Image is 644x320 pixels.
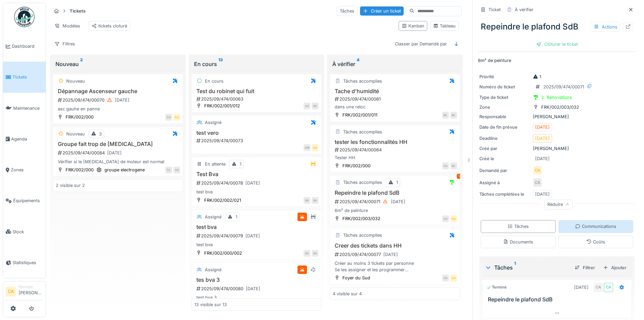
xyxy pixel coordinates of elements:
[173,114,180,121] div: CA
[196,137,319,144] div: 2025/09/474/00073
[333,260,457,273] div: Créer au moins 3 tickets par personne Se les assigner et les programmer les faire avancer dans le...
[533,73,541,80] div: 1
[479,113,530,120] div: Responsable
[333,207,457,214] div: 6m² de peinture
[312,144,318,151] div: CA
[533,166,542,175] div: CA
[591,22,620,32] div: Actions
[66,167,94,173] div: FRK/002/000
[13,74,43,80] span: Tickets
[204,197,241,204] div: FRK/002/002/021
[19,284,43,289] div: Manager
[194,294,319,301] div: test bva 3
[479,145,530,152] div: Créé par
[165,114,172,121] div: CA
[173,167,180,173] div: YD
[541,104,579,110] div: FRK/002/003/032
[391,198,405,205] div: [DATE]
[312,197,318,204] div: BV
[304,103,310,109] div: AZ
[3,247,46,278] a: Statistiques
[194,189,319,195] div: test bva
[196,96,319,102] div: 2025/09/474/00063
[479,135,530,142] div: Deadline
[236,214,237,220] div: 1
[586,239,605,245] div: Coûts
[342,215,380,222] div: FRK/002/003/032
[3,62,46,92] a: Tickets
[533,40,580,49] div: Clôturer le ticket
[66,78,85,84] div: Nouveau
[6,286,16,297] li: CA
[486,284,507,290] div: Terminé
[333,190,457,196] h3: Repeindre le plafond SdB
[479,145,635,152] div: [PERSON_NAME]
[478,57,636,64] p: 6m² de peinture
[479,167,530,174] div: Demandé par
[3,216,46,247] a: Stock
[342,112,377,118] div: FRK/002/001/011
[19,284,43,299] li: [PERSON_NAME]
[333,291,362,297] div: 4 visible sur 4
[312,103,318,109] div: BC
[337,6,357,16] div: Tâches
[194,171,319,177] h3: Test Bva
[67,8,88,14] strong: Tickets
[450,163,457,169] div: BC
[205,119,221,126] div: Assigné
[357,60,359,68] sup: 4
[218,60,223,68] sup: 13
[194,130,319,136] h3: test vero
[479,84,530,90] div: Numéro de ticket
[56,182,85,189] div: 2 visible sur 2
[13,105,43,111] span: Maintenance
[11,136,43,142] span: Agenda
[543,84,584,90] div: 2025/09/474/00071
[194,224,319,230] h3: test bva
[196,284,319,293] div: 2025/09/474/00080
[594,283,603,292] div: CA
[503,239,533,245] div: Documents
[479,191,530,197] div: Tâches complétées le
[14,7,34,27] img: Badge_color-CXgf-gQk.svg
[51,21,83,31] div: Modèles
[342,275,370,281] div: Foyer du Sud
[343,232,382,238] div: Tâches accomplies
[343,78,382,84] div: Tâches accomplies
[104,167,145,173] div: groupe electrogene
[245,180,260,186] div: [DATE]
[56,88,180,94] h3: Dépannage Ascenseur gauche
[479,113,635,120] div: [PERSON_NAME]
[333,242,457,249] h3: Creer des tickets dans HH
[194,301,227,308] div: 13 visible sur 13
[544,199,573,209] div: Réduire
[575,223,616,230] div: Communications
[572,263,598,272] div: Filtrer
[57,149,180,157] div: 2025/09/474/00084
[66,131,85,137] div: Nouveau
[205,214,221,220] div: Assigné
[66,114,94,120] div: FRK/002/000
[304,250,310,257] div: BV
[194,277,319,283] h3: tes bva 3
[57,96,180,104] div: 2025/09/474/00070
[56,141,180,147] h3: Groupe fait trop de [MEDICAL_DATA]
[488,6,501,13] div: Ticket
[442,215,449,222] div: CA
[343,179,382,186] div: Tâches accomplies
[535,135,550,142] div: [DATE]
[383,251,398,258] div: [DATE]
[13,197,43,204] span: Équipements
[402,23,424,29] div: Kanban
[3,185,46,216] a: Équipements
[343,129,382,135] div: Tâches accomplies
[333,88,457,94] h3: Tache d'humidité
[535,155,550,162] div: [DATE]
[56,158,180,165] div: Vérifier si le [MEDICAL_DATA] de moteur est normal
[240,161,241,167] div: 1
[433,23,456,29] div: Tableau
[574,284,589,291] div: [DATE]
[3,31,46,62] a: Dashboard
[304,144,310,151] div: AM
[11,167,43,173] span: Zones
